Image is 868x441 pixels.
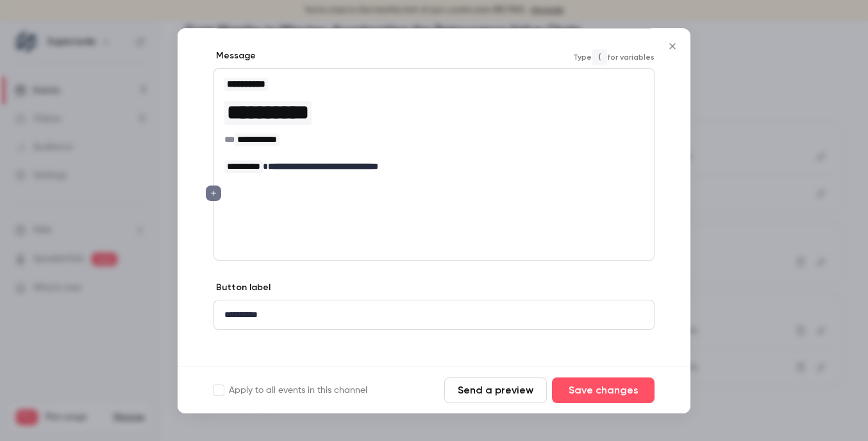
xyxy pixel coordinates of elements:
button: Send a preview [444,377,547,403]
code: { [592,49,607,65]
button: Close [660,33,685,59]
div: editor [214,300,654,329]
label: Apply to all events in this channel [213,384,367,397]
label: Message [213,49,256,62]
div: editor [214,69,654,208]
button: Save changes [552,377,655,403]
label: Button label [213,281,271,294]
span: Type for variables [573,49,655,65]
